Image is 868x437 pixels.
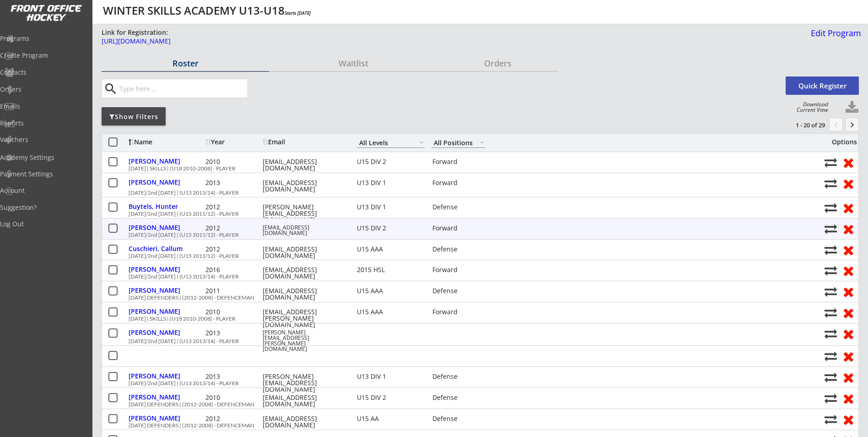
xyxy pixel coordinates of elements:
[825,177,837,190] button: Move player
[129,203,203,210] div: Buytels, Hunter
[357,373,425,380] div: U13 DIV 1
[129,166,819,171] div: [DATE] | SKILLS | (U18 2010-2008) - PLAYER
[102,28,169,37] div: Link for Registration:
[432,309,486,315] div: Forward
[432,373,486,380] div: Defense
[129,423,819,428] div: [DATE] DEFENDERS | (2012-2008) - DEFENCEMAN
[103,82,118,96] button: search
[845,118,859,131] button: keyboard_arrow_right
[825,350,837,362] button: Move player
[357,267,425,273] div: 2015 HSL
[357,309,425,315] div: U15 AAA
[263,415,345,428] div: [EMAIL_ADDRESS][DOMAIN_NAME]
[129,308,203,315] div: [PERSON_NAME]
[263,139,345,145] div: Email
[432,288,486,294] div: Defense
[263,394,345,407] div: [EMAIL_ADDRESS][DOMAIN_NAME]
[263,225,345,236] div: [EMAIL_ADDRESS][DOMAIN_NAME]
[129,211,819,217] div: [DATE]/2nd [DATE] | (U15 2011/12) - PLAYER
[840,243,857,257] button: Remove from roster (no refund)
[792,102,828,113] div: Download Current View
[825,264,837,277] button: Move player
[840,284,857,299] button: Remove from roster (no refund)
[825,413,837,426] button: Move player
[129,232,819,238] div: [DATE]/2nd [DATE] | (U15 2011/12) - PLAYER
[357,204,425,210] div: U13 DIV 1
[263,288,345,300] div: [EMAIL_ADDRESS][DOMAIN_NAME]
[807,29,861,37] div: Edit Program
[118,79,248,98] input: Type here...
[438,59,558,67] div: Orders
[432,204,486,210] div: Defense
[825,285,837,298] button: Move player
[129,381,819,386] div: [DATE]/2nd [DATE] | (U13 2013/14) - PLAYER
[205,330,260,336] div: 2013
[432,394,486,401] div: Defense
[845,101,859,115] button: Click to download full roster. Your browser settings may try to block it, check your security set...
[129,266,203,273] div: [PERSON_NAME]
[263,373,345,393] div: [PERSON_NAME][EMAIL_ADDRESS][DOMAIN_NAME]
[129,190,819,196] div: [DATE]/2nd [DATE] | (U13 2013/14) - PLAYER
[432,225,486,231] div: Forward
[432,415,486,422] div: Defense
[263,246,345,259] div: [EMAIL_ADDRESS][DOMAIN_NAME]
[840,412,857,426] button: Remove from roster (no refund)
[357,225,425,231] div: U15 DIV 2
[102,38,563,49] a: [URL][DOMAIN_NAME]
[205,288,260,294] div: 2011
[786,76,859,95] button: Quick Register
[263,309,345,328] div: [EMAIL_ADDRESS][PERSON_NAME][DOMAIN_NAME]
[129,415,203,421] div: [PERSON_NAME]
[357,415,425,422] div: U15 AA
[129,253,819,259] div: [DATE]/2nd [DATE] | (U15 2011/12) - PLAYER
[825,223,837,235] button: Move player
[840,327,857,341] button: Remove from roster (no refund)
[777,121,825,129] div: 1 - 20 of 29
[825,156,837,169] button: Move player
[285,10,311,16] em: Starts [DATE]
[129,339,819,344] div: [DATE]/2nd [DATE] | (U13 2013/14) - PLAYER
[205,180,260,186] div: 2013
[129,158,203,164] div: [PERSON_NAME]
[205,309,260,315] div: 2010
[825,392,837,404] button: Move player
[829,118,843,131] button: chevron_left
[840,176,857,191] button: Remove from roster (no refund)
[129,316,819,322] div: [DATE] | SKILLS | (U18 2010-2008) - PLAYER
[807,29,861,45] a: Edit Program
[129,274,819,279] div: [DATE]/2nd [DATE] | (U13 2013/14) - PLAYER
[129,394,203,400] div: [PERSON_NAME]
[129,224,203,231] div: [PERSON_NAME]
[825,202,837,214] button: Move player
[357,394,425,401] div: U15 DIV 2
[840,370,857,384] button: Remove from roster (no refund)
[263,158,345,171] div: [EMAIL_ADDRESS][DOMAIN_NAME]
[357,158,425,165] div: U15 DIV 2
[205,158,260,165] div: 2010
[357,288,425,294] div: U15 AAA
[357,246,425,252] div: U15 AAA
[432,246,486,252] div: Defense
[102,112,166,121] div: Show Filters
[129,373,203,379] div: [PERSON_NAME]
[205,267,260,273] div: 2016
[129,402,819,407] div: [DATE] DEFENDERS | (2012-2008) - DEFENCEMAN
[205,204,260,210] div: 2012
[825,244,837,256] button: Move player
[129,139,203,145] div: Name
[205,225,260,231] div: 2012
[825,371,837,383] button: Move player
[205,246,260,252] div: 2012
[825,328,837,340] button: Move player
[205,373,260,380] div: 2013
[263,330,345,352] div: [PERSON_NAME][EMAIL_ADDRESS][PERSON_NAME][DOMAIN_NAME]
[432,180,486,186] div: Forward
[263,267,345,279] div: [EMAIL_ADDRESS][DOMAIN_NAME]
[840,349,857,363] button: Remove from roster (no refund)
[840,391,857,405] button: Remove from roster (no refund)
[129,329,203,336] div: [PERSON_NAME]
[205,394,260,401] div: 2010
[432,158,486,165] div: Forward
[102,38,563,44] div: [URL][DOMAIN_NAME]
[129,179,203,186] div: [PERSON_NAME]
